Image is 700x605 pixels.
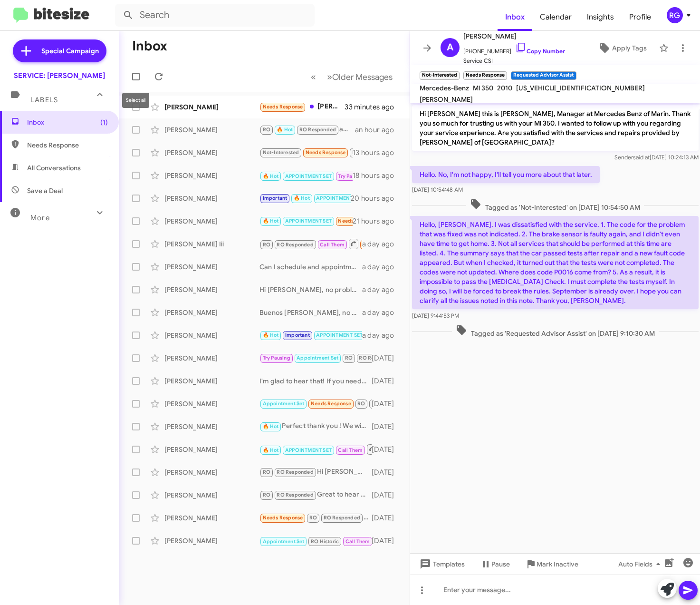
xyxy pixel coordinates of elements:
span: Templates [418,556,465,573]
div: 18 hours ago [353,171,402,180]
span: RO Responded [277,469,313,475]
span: RO Responded [299,127,336,133]
div: I'm glad to hear that! If you need to schedule future maintenance or repairs for your vehicle, fe... [259,376,372,386]
div: [DATE] [372,445,402,454]
div: [PERSON_NAME] [164,445,259,454]
div: Inbound Call [259,535,372,546]
span: A [447,40,453,55]
div: Can I schedule and appointment for you? [259,262,362,272]
div: [DATE] [372,376,402,386]
span: RO [357,400,365,407]
span: More [30,214,50,222]
div: [PERSON_NAME] [164,399,259,409]
span: Needs Response [263,104,303,110]
span: APPOINTMENT SET [316,195,363,201]
span: Ml 350 [473,84,493,92]
span: « [311,71,316,83]
div: [DATE] [372,422,402,431]
span: said at [633,154,649,161]
span: Save a Deal [27,186,63,195]
div: We’re offering limited-time specials through the end of the month:Oil Change $159.95 (Reg. $290)T... [259,330,362,341]
div: [PERSON_NAME] [164,194,259,203]
div: [DATE] [372,399,402,409]
span: » [327,71,332,83]
div: Hello, [PERSON_NAME]. I was dissatisfied with the service. 1. The code for the problem that was f... [259,147,353,158]
div: Inbound Call [259,238,362,250]
span: Pause [491,556,510,573]
div: [PERSON_NAME] [164,353,259,363]
span: Call Them [338,447,363,453]
span: Special Campaign [41,46,99,56]
div: [PERSON_NAME] [164,490,259,500]
span: RO [263,492,270,498]
div: a day ago [362,285,402,294]
h1: Inbox [132,39,167,54]
div: I understand. Let me know if you change your mind or if there's anything else I can assist you wi... [259,193,351,204]
span: [PERSON_NAME] [463,30,565,42]
span: RO [263,127,270,133]
span: [DATE] 10:54:48 AM [412,186,463,193]
span: Needs Response [338,218,378,224]
span: Sender [DATE] 10:24:13 AM [614,154,698,161]
span: Important [285,332,310,338]
small: Needs Response [463,71,507,80]
span: APPOINTMENT SET [316,332,363,338]
span: Call Them [320,242,345,248]
div: a day ago [362,308,402,317]
div: RG [667,7,683,23]
span: Labels [30,96,58,104]
nav: Page navigation example [306,67,398,87]
span: RO Historic [311,538,339,545]
p: Hi [PERSON_NAME] this is [PERSON_NAME], Manager at Mercedes Benz of Marin. Thank you so much for ... [412,105,699,151]
span: APPOINTMENT SET [285,173,332,179]
div: Great to hear that! If you need any further assistance or want to schedule your next appointment,... [259,489,372,500]
span: 🔥 Hot [263,447,279,453]
span: Try Pausing [338,173,365,179]
div: [PERSON_NAME] -- on a scale of 1 to 10 my experience has been a ZERO. Please talk to Nic. My sati... [259,101,345,112]
span: Not-Interested [263,149,299,156]
span: RO Responded [277,242,313,248]
button: Pause [472,556,518,573]
span: Try Pausing [263,355,290,361]
span: (1) [100,117,108,127]
span: Inbox [27,117,108,127]
button: Templates [410,556,472,573]
span: Important [263,195,288,201]
span: Appointment Set [297,355,338,361]
button: Next [321,67,398,87]
div: [DATE] [372,353,402,363]
a: Calendar [532,3,579,31]
div: a day ago [362,262,402,272]
span: RO Responded [359,355,395,361]
span: 🔥 Hot [263,173,279,179]
span: 🔥 Hot [263,423,279,429]
div: a day ago [362,239,402,249]
button: Mark Inactive [518,556,586,573]
div: SERVICE: [PERSON_NAME] [14,71,105,80]
small: Not-Interested [420,71,460,80]
span: Auto Fields [618,556,664,573]
div: 33 minutes ago [345,102,402,112]
span: RO [309,515,317,521]
button: Auto Fields [611,556,671,573]
p: Hello. No, I'm not happy, I'll tell you more about that later. [412,166,600,183]
div: a day ago [362,331,402,340]
button: Previous [305,67,322,87]
p: Hello, [PERSON_NAME]. I was dissatisfied with the service. 1. The code for the problem that was f... [412,216,699,309]
div: Select all [122,93,149,108]
span: Call Them [345,538,370,545]
div: 20 hours ago [351,194,402,203]
span: Service CSI [463,56,565,66]
div: [PERSON_NAME] [164,262,259,272]
div: [PERSON_NAME] [164,171,259,180]
span: Inbox [498,3,532,31]
span: [PERSON_NAME] [420,95,473,104]
div: and installation included [259,124,355,135]
span: RO Responded [324,515,360,521]
span: Needs Response [306,149,346,156]
span: [PHONE_NUMBER] [463,42,565,56]
div: 13 hours ago [353,148,402,157]
span: 🔥 Hot [277,127,293,133]
div: [PERSON_NAME] [164,216,259,226]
